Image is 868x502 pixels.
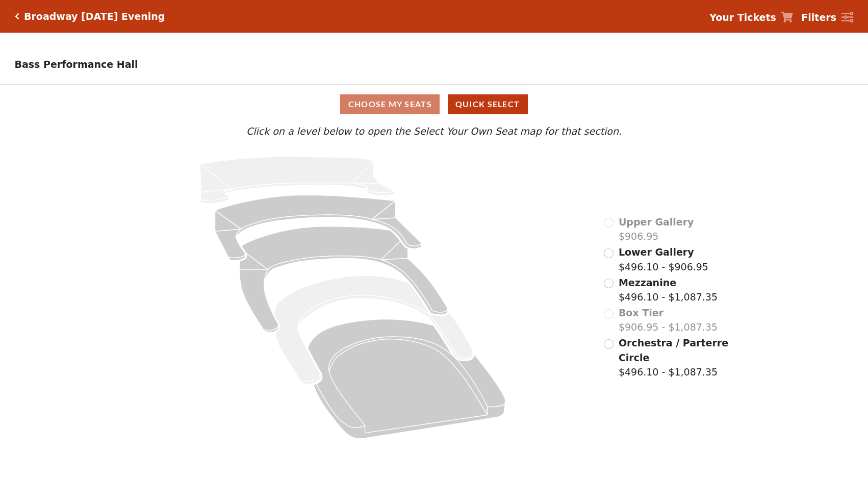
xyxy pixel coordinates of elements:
button: Quick Select [448,94,528,114]
a: Your Tickets [709,10,793,25]
span: Upper Gallery [619,216,694,228]
label: $906.95 - $1,087.35 [619,306,718,335]
span: Lower Gallery [619,246,694,258]
a: Click here to go back to filters [15,13,19,20]
h5: Broadway [DATE] Evening [24,11,165,22]
path: Lower Gallery - Seats Available: 121 [215,195,421,261]
strong: Your Tickets [709,12,776,23]
label: $496.10 - $1,087.35 [619,336,730,380]
label: $496.10 - $1,087.35 [619,275,718,305]
label: $496.10 - $906.95 [619,245,708,274]
path: Upper Gallery - Seats Available: 0 [200,157,395,204]
strong: Filters [801,12,836,23]
span: Mezzanine [619,277,676,288]
a: Filters [801,10,853,25]
label: $906.95 [619,215,694,244]
span: Box Tier [619,307,663,318]
span: Orchestra / Parterre Circle [619,337,728,363]
p: Click on a level below to open the Select Your Own Seat map for that section. [116,124,752,139]
path: Orchestra / Parterre Circle - Seats Available: 8 [308,319,505,439]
